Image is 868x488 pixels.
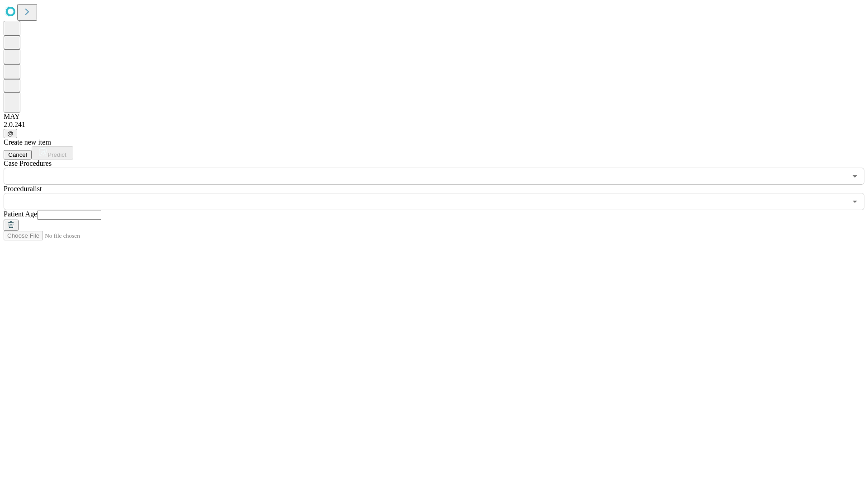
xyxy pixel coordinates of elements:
[849,195,861,208] button: Open
[4,138,51,146] span: Create new item
[4,129,17,138] button: @
[7,130,14,137] span: @
[4,121,864,129] div: 2.0.241
[4,210,37,218] span: Patient Age
[849,170,861,183] button: Open
[8,151,27,158] span: Cancel
[32,146,73,160] button: Predict
[4,160,52,167] span: Scheduled Procedure
[4,150,32,160] button: Cancel
[4,113,864,121] div: MAY
[4,185,42,192] span: Proceduralist
[47,151,66,158] span: Predict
